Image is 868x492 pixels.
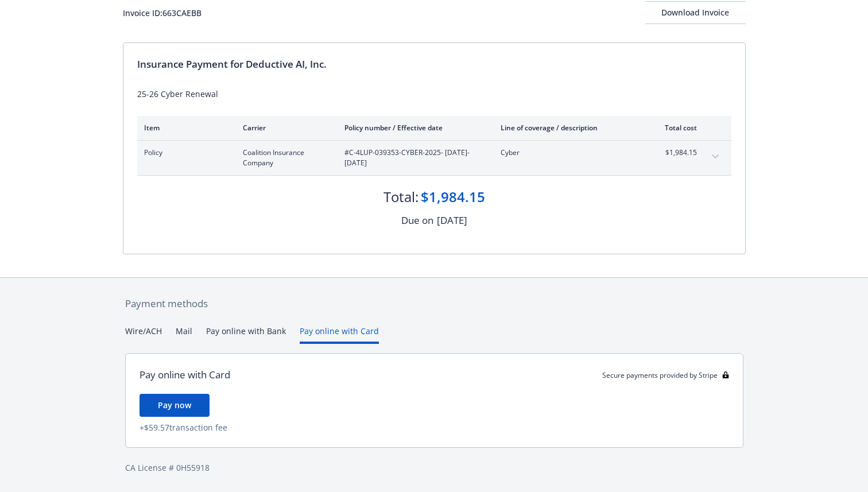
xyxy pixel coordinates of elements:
[176,325,192,344] button: Mail
[139,367,230,382] div: Pay online with Card
[125,325,162,344] button: Wire/ACH
[243,123,326,133] div: Carrier
[645,2,746,24] div: Download Invoice
[137,141,731,175] div: PolicyCoalition Insurance Company#C-4LUP-039353-CYBER-2025- [DATE]-[DATE]Cyber$1,984.15expand con...
[158,400,191,410] span: Pay now
[139,394,210,417] button: Pay now
[706,148,724,166] button: expand content
[645,1,746,24] button: Download Invoice
[501,123,635,133] div: Line of coverage / description
[401,213,433,228] div: Due on
[300,325,379,344] button: Pay online with Card
[125,462,743,474] div: CA License # 0H55918
[144,123,224,133] div: Item
[602,370,729,380] div: Secure payments provided by Stripe
[243,148,326,168] span: Coalition Insurance Company
[383,187,418,207] div: Total:
[344,148,482,168] span: #C-4LUP-039353-CYBER-2025 - [DATE]-[DATE]
[437,213,467,228] div: [DATE]
[125,296,743,311] div: Payment methods
[501,148,635,158] span: Cyber
[137,57,731,72] div: Insurance Payment for Deductive AI, Inc.
[654,123,697,133] div: Total cost
[144,148,224,158] span: Policy
[123,7,201,19] div: Invoice ID: 663CAEBB
[654,148,697,158] span: $1,984.15
[206,325,286,344] button: Pay online with Bank
[139,421,729,433] div: + $59.57 transaction fee
[137,88,731,100] div: 25-26 Cyber Renewal
[344,123,482,133] div: Policy number / Effective date
[421,187,485,207] div: $1,984.15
